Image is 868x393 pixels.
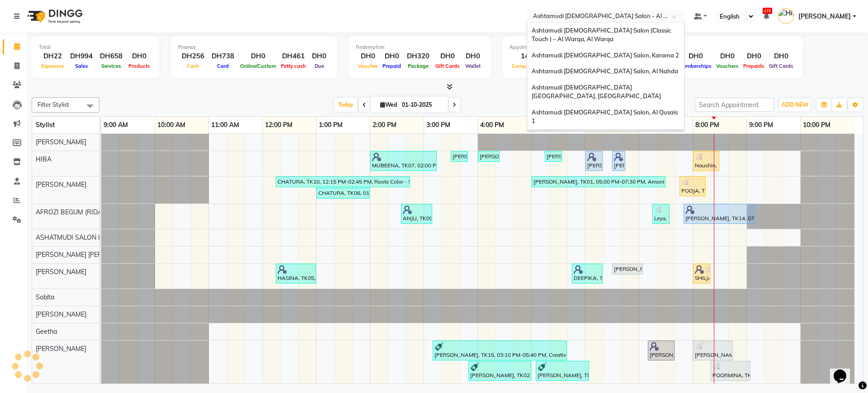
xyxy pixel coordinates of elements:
[764,12,769,20] a: 175
[316,118,345,132] a: 1:00 PM
[380,63,403,69] span: Prepaid
[653,205,669,223] div: Leya, TK19, 07:15 PM-07:35 PM, Eyebrow Threading
[767,63,796,69] span: Gift Cards
[335,98,357,112] span: Today
[39,43,152,51] div: Total
[126,51,152,62] div: DH0
[647,43,796,51] div: Other sales
[779,99,811,111] button: ADD NEW
[798,12,851,21] span: [PERSON_NAME]
[238,51,278,62] div: DH0
[73,63,90,69] span: Sales
[184,63,202,69] span: Cash
[356,51,380,62] div: DH0
[462,51,484,62] div: DH0
[714,63,741,69] span: Vouchers
[406,63,431,69] span: Package
[532,27,672,43] span: Ashtamudi [DEMOGRAPHIC_DATA] Salon (Classic Touch ) – Al Warqa, Al Warqa
[66,51,96,62] div: DH994
[533,178,665,186] div: [PERSON_NAME], TK01, 05:00 PM-07:30 PM, Amonia Free Full Head color (Schwarzkopf / L’Oréal) - Med...
[509,63,540,69] span: Completed
[308,51,330,62] div: DH0
[399,98,444,112] input: 2025-10-01
[96,51,126,62] div: DH658
[714,51,741,62] div: DH0
[178,43,330,51] div: Finance
[763,8,772,14] span: 175
[532,109,679,125] span: Ashtamudi [DEMOGRAPHIC_DATA] Salon, Al Qusais 1
[36,138,86,146] span: [PERSON_NAME]
[433,63,462,69] span: Gift Cards
[36,268,86,276] span: [PERSON_NAME]
[537,362,588,379] div: [PERSON_NAME], TK02, 05:05 PM-06:05 PM, Creative Hair Cut
[532,84,661,100] span: Ashtamudi [DEMOGRAPHIC_DATA] [GEOGRAPHIC_DATA], [GEOGRAPHIC_DATA]
[767,51,796,62] div: DH0
[101,118,130,132] a: 9:00 AM
[801,118,833,132] a: 10:00 PM
[693,118,722,132] a: 8:00 PM
[478,118,506,132] a: 4:00 PM
[36,345,86,353] span: [PERSON_NAME]
[434,342,566,359] div: [PERSON_NAME], TK15, 03:10 PM-05:40 PM, Creative Hair Cut,Roots Color,Eyebrow Threading
[586,152,602,170] div: [PERSON_NAME], TK08, 06:00 PM-06:20 PM, Eyebrow Threading
[317,189,369,197] div: CHATURA, TK06, 01:00 PM-02:00 PM, Hair Spa Classic - Long
[778,8,794,24] img: Himanshu Akania
[36,310,86,318] span: [PERSON_NAME]
[39,63,66,69] span: Expenses
[277,265,315,282] div: HASINA, TK05, 12:15 PM-01:00 PM, Kids Hair Cut
[312,63,326,69] span: Due
[532,52,679,59] span: Ashtamudi [DEMOGRAPHIC_DATA] Salon, Karama 2
[712,362,750,379] div: POORMINA, TK03, 08:20 PM-09:05 PM, Hair Spa Schwarkopf/Loreal/Keratin - Medium
[99,63,123,69] span: Services
[546,152,561,161] div: [PERSON_NAME], TK18, 05:15 PM-05:35 PM, Eyebrow Threading
[23,4,85,29] img: logo
[39,51,66,62] div: DH22
[36,233,126,241] span: ASHATMUDI SALON KARAMA
[36,251,139,259] span: [PERSON_NAME] [PERSON_NAME]
[263,118,295,132] a: 12:00 PM
[278,63,308,69] span: Petty cash
[36,121,55,129] span: Stylist
[469,362,530,379] div: [PERSON_NAME], TK02, 03:50 PM-05:00 PM, Roots Color - [MEDICAL_DATA] Free
[36,208,104,216] span: AFROZI BEGUM (RIDA)
[278,51,308,62] div: DH461
[356,63,380,69] span: Voucher
[694,342,732,359] div: [PERSON_NAME], TK21, 08:00 PM-08:45 PM, [MEDICAL_DATA] Treatment
[370,118,399,132] a: 2:00 PM
[178,51,208,62] div: DH256
[479,152,499,161] div: [PERSON_NAME], TK13, 04:00 PM-04:25 PM, Chin Wax/Upper Lip Wax,Eyebrow Threading,Upper Lip Thread...
[613,265,642,273] div: [PERSON_NAME], TK11, 06:30 PM-07:05 PM, Clean Up
[371,152,436,170] div: MUBEENA, TK07, 02:00 PM-03:15 PM, Express Facial,Lycon Upper lips,Face Bleach/[PERSON_NAME]
[36,293,54,301] span: Sobita
[452,152,467,161] div: [PERSON_NAME], TK13, 03:30 PM-03:50 PM, Eyebrow Threading
[277,178,409,186] div: CHATURA, TK10, 12:15 PM-02:45 PM, Roots Color - Schwarzkopf/L’Oréal,Eyebrow Threading,Creative Ha...
[741,63,767,69] span: Prepaids
[532,67,678,75] span: Ashtamudi [DEMOGRAPHIC_DATA] Salon, Al Nahda
[215,63,231,69] span: Card
[680,178,705,195] div: POOJA, TK17, 07:45 PM-08:15 PM, Acrylic Extension Removal
[677,63,714,69] span: Memberships
[695,98,774,112] input: Search Appointment
[782,101,808,108] span: ADD NEW
[402,205,431,223] div: ANJU, TK09, 02:35 PM-03:10 PM, Lycon Full Face Wax with Eyebrows
[694,265,709,282] div: SHILJA / [PERSON_NAME], TK20, 08:00 PM-08:20 PM, Full Arms Waxing
[747,118,775,132] a: 9:00 PM
[573,265,602,282] div: DEEPIKA, TK16, 05:45 PM-06:20 PM, Eyebrow Threading,Upper Lip Threading/Chin Threading
[209,118,241,132] a: 11:00 AM
[403,51,433,62] div: DH320
[36,155,52,163] span: HIBA
[38,101,69,108] span: Filter Stylist
[126,63,152,69] span: Products
[741,51,767,62] div: DH0
[649,342,674,359] div: [PERSON_NAME], TK12, 07:10 PM-07:40 PM, Roots Color - [MEDICAL_DATA] Free
[238,63,278,69] span: Online/Custom
[694,152,718,170] div: Naushin, TK04, 08:00 PM-08:30 PM, Full Legs Waxing
[677,51,714,62] div: DH0
[356,43,484,51] div: Redemption
[509,51,540,62] div: 14
[155,118,188,132] a: 10:00 AM
[684,205,754,223] div: [PERSON_NAME], TK14, 07:50 PM-09:10 PM, Nano Plastia - Short
[613,152,624,170] div: [PERSON_NAME], TK08, 06:30 PM-06:45 PM, Upper Lip Threading/Chin Threading
[463,63,483,69] span: Wallet
[378,101,399,108] span: Wed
